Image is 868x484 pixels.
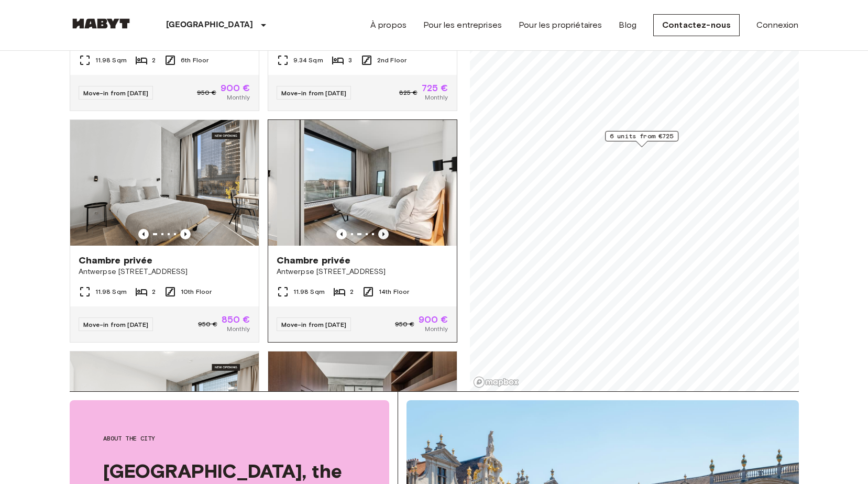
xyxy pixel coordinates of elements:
span: Monthly [227,93,250,102]
a: Contactez-nous [653,14,740,36]
span: 2 [152,287,156,296]
span: 900 € [221,83,250,93]
a: Blog [619,19,636,31]
a: Marketing picture of unit BE-23-003-052-002Marketing picture of unit BE-23-003-052-002Previous im... [268,119,457,343]
img: Marketing picture of unit BE-23-003-010-001 [268,351,457,477]
span: 6 units from €725 [610,131,674,141]
span: Move-in from [DATE] [83,89,149,97]
span: 825 € [399,88,417,97]
img: Marketing picture of unit BE-23-003-035-001 [70,120,259,246]
span: 3 [348,56,352,65]
span: 11.98 Sqm [95,287,127,296]
button: Previous image [336,229,347,239]
span: 950 € [198,320,217,329]
span: 14th Floor [379,287,410,296]
span: 2 [350,287,354,296]
span: 9.34 Sqm [293,56,323,65]
button: Previous image [138,229,149,239]
span: 950 € [197,88,216,97]
span: Antwerpse [STREET_ADDRESS] [79,267,250,277]
img: Habyt [70,18,133,29]
span: 11.98 Sqm [95,56,127,65]
img: Marketing picture of unit BE-23-003-052-002 [277,120,465,246]
span: Move-in from [DATE] [281,321,347,328]
a: Pour les propriétaires [519,19,602,31]
span: 850 € [222,315,250,324]
span: Monthly [425,93,448,102]
span: Move-in from [DATE] [281,89,347,97]
span: Chambre privée [79,254,153,267]
button: Previous image [378,229,389,239]
a: Connexion [756,19,798,31]
span: Chambre privée [277,254,351,267]
span: Monthly [425,324,448,334]
div: Map marker [605,131,678,147]
a: À propos [370,19,406,31]
span: 2nd Floor [377,56,406,65]
span: 2 [152,56,156,65]
span: 6th Floor [181,56,208,65]
span: 725 € [422,83,448,93]
p: [GEOGRAPHIC_DATA] [166,19,254,31]
button: Previous image [180,229,191,239]
span: Antwerpse [STREET_ADDRESS] [277,267,448,277]
span: 11.98 Sqm [293,287,325,296]
span: Monthly [227,324,250,334]
a: Pour les entreprises [423,19,502,31]
span: Move-in from [DATE] [83,321,149,328]
img: Marketing picture of unit BE-23-003-052-001 [70,351,259,477]
span: 10th Floor [181,287,212,296]
a: Marketing picture of unit BE-23-003-035-001Previous imagePrevious imageChambre privéeAntwerpse [S... [70,119,259,343]
a: Mapbox logo [473,376,519,388]
span: 900 € [419,315,448,324]
span: About the city [103,434,356,443]
span: 950 € [395,320,414,329]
